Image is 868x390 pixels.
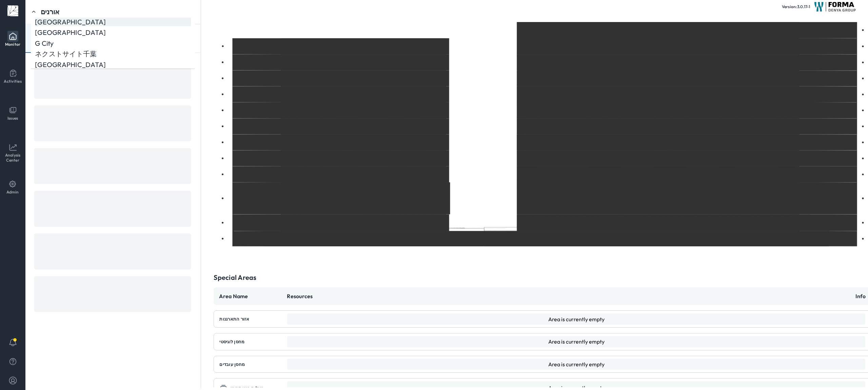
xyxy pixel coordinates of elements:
[548,361,605,368] div: Area is currently empty
[2,152,24,163] p: Analysis Center
[35,18,106,26] p: [GEOGRAPHIC_DATA]
[219,293,287,300] div: Area Name
[214,273,256,282] div: Special Areas
[5,42,21,47] p: Monitor
[0,65,25,102] a: Activities
[6,189,19,194] p: Admin
[0,102,25,139] a: Issues
[548,316,605,323] div: Area is currently empty
[782,4,810,9] div: Version: 3.0.17-1
[219,316,249,322] div: אזור התארגנות
[4,79,22,84] p: Activities
[35,28,106,37] p: [GEOGRAPHIC_DATA]
[35,49,97,58] p: ネクストサイト千葉
[855,293,866,300] div: Info
[14,338,16,342] span: 5
[219,339,244,345] div: מחסן לוגיסטי
[287,293,855,300] div: Resources
[35,39,54,48] p: G City
[41,7,60,16] div: אורנים
[25,53,200,323] div: animation
[31,9,37,15] img: <
[0,139,25,176] a: Analysis Center
[35,60,106,69] p: [GEOGRAPHIC_DATA]
[0,28,25,65] a: Monitor
[7,116,18,121] p: Issues
[219,362,245,367] div: מחסן עובדים
[814,2,856,12] img: Project logo
[548,338,605,345] div: Area is currently empty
